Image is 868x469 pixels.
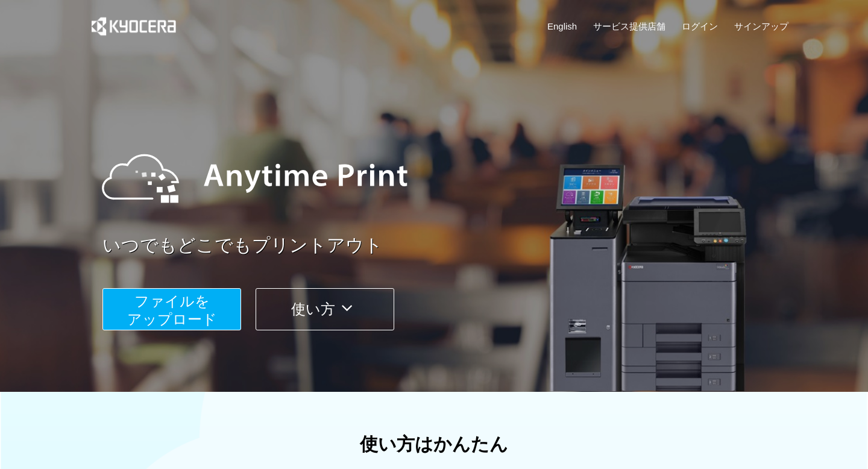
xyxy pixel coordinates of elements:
[102,288,241,330] button: ファイルを​​アップロード
[102,233,796,259] a: いつでもどこでもプリントアウト
[547,20,577,33] a: English
[256,288,394,330] button: 使い方
[127,293,217,327] span: ファイルを ​​アップロード
[593,20,665,33] a: サービス提供店舗
[682,20,718,33] a: ログイン
[734,20,788,33] a: サインアップ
